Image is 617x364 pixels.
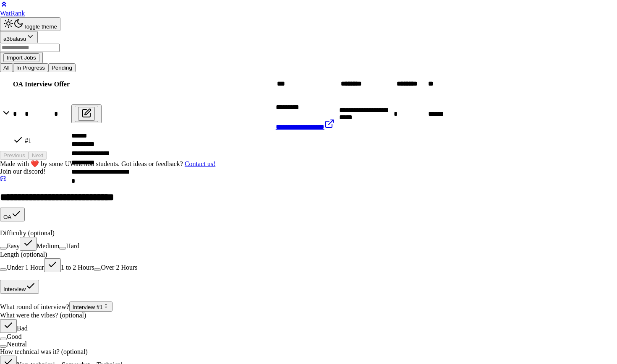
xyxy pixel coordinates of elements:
[7,341,27,348] label: Neutral
[20,237,37,251] button: Medium
[66,242,79,250] span: Hard
[61,264,94,271] span: 1 to 2 Hours
[101,264,137,271] span: Over 2 Hours
[17,325,28,332] label: Bad
[94,268,101,271] button: Over 2 Hours
[44,258,61,272] button: 1 to 2 Hours
[7,242,20,250] span: Easy
[37,242,59,250] span: Medium
[59,247,66,250] button: Hard
[7,264,44,271] span: Under 1 Hour
[7,333,22,340] label: Good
